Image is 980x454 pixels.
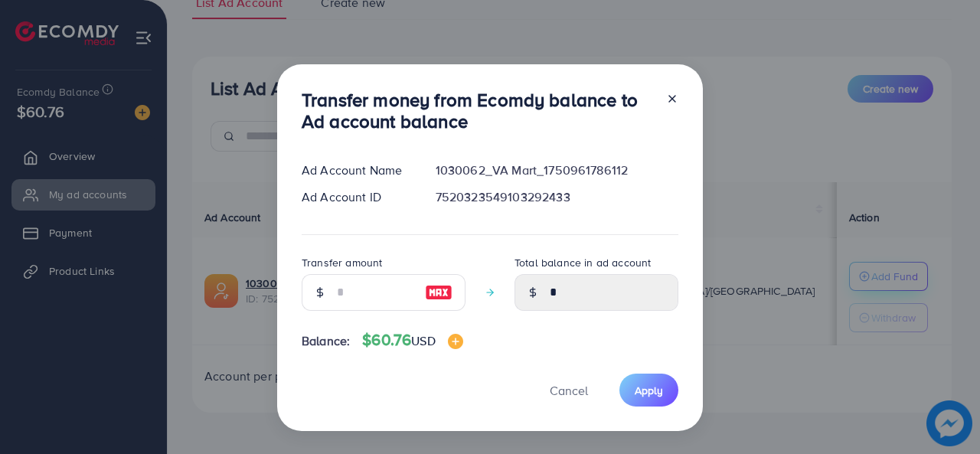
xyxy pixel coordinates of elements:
label: Transfer amount [302,255,382,270]
div: 7520323549103292433 [423,188,691,206]
span: Apply [635,383,663,398]
label: Total balance in ad account [514,255,651,270]
img: image [425,283,452,302]
span: Cancel [550,382,588,399]
h4: $60.76 [362,331,462,350]
button: Apply [619,374,678,407]
span: USD [411,332,435,349]
div: 1030062_VA Mart_1750961786112 [423,162,691,179]
span: Balance: [302,332,350,350]
button: Cancel [531,374,607,407]
h3: Transfer money from Ecomdy balance to Ad account balance [302,89,654,133]
img: image [448,334,463,349]
div: Ad Account Name [289,162,423,179]
div: Ad Account ID [289,188,423,206]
